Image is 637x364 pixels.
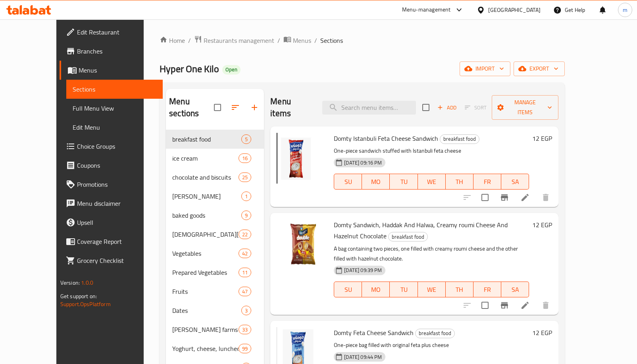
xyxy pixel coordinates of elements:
[277,133,327,184] img: Domty Istanbuli Feta Cheese Sandwich
[172,230,239,239] div: yameesh Ramadan
[341,266,385,274] span: [DATE] 09:39 PM
[239,326,251,333] span: 33
[293,36,311,45] span: Menus
[337,176,359,188] span: SU
[222,66,241,73] span: Open
[172,172,239,182] span: chocolate and biscuits
[73,84,156,94] span: Sections
[239,172,251,182] div: items
[226,98,245,117] span: Sort sections
[239,155,251,162] span: 16
[270,96,312,119] h2: Menu items
[172,211,241,220] span: baked goods
[242,212,251,219] span: 9
[334,327,414,339] span: Domty Feta Cheese Sandwich
[172,325,239,334] div: Dina farms products
[66,118,163,137] a: Edit Menu
[194,35,274,46] a: Restaurants management
[365,176,387,188] span: MO
[166,301,264,320] div: Dates3
[166,263,264,282] div: Prepared Vegetables11
[337,284,359,295] span: SU
[488,6,541,14] div: [GEOGRAPHIC_DATA]
[334,146,529,156] p: One-piece sandwich stuffed with Istanbuli feta cheese
[239,174,251,181] span: 25
[160,60,219,78] span: Hyper One Kilo
[172,153,239,163] span: ice cream
[390,174,418,190] button: TU
[166,225,264,244] div: [DEMOGRAPHIC_DATA][PERSON_NAME][DATE]22
[166,206,264,225] div: baked goods9
[60,291,97,301] span: Get support on:
[362,282,390,297] button: MO
[60,61,163,80] a: Menus
[60,194,163,213] a: Menu disclaimer
[501,174,529,190] button: SA
[421,176,443,188] span: WE
[436,103,458,112] span: Add
[166,320,264,339] div: [PERSON_NAME] farms products33
[365,284,387,295] span: MO
[473,174,501,190] button: FR
[415,329,455,338] div: breakfast food
[466,64,504,74] span: import
[241,211,251,220] div: items
[81,278,93,288] span: 1.0.0
[66,80,163,99] a: Sections
[536,296,555,315] button: delete
[446,174,473,190] button: TH
[77,161,156,170] span: Coupons
[239,153,251,163] div: items
[172,249,239,258] div: Vegetables
[440,134,479,144] div: breakfast food
[209,99,226,116] span: Select all sections
[166,244,264,263] div: Vegetables42
[239,249,251,258] div: items
[421,284,443,295] span: WE
[166,168,264,187] div: chocolate and biscuits25
[204,36,274,45] span: Restaurants management
[449,284,470,295] span: TH
[362,174,390,190] button: MO
[341,159,385,167] span: [DATE] 09:16 PM
[60,137,163,156] a: Choice Groups
[245,98,264,117] button: Add section
[172,192,241,201] span: [PERSON_NAME]
[446,282,473,297] button: TH
[172,268,239,277] span: Prepared Vegetables
[532,327,552,338] h6: 12 EGP
[477,284,498,295] span: FR
[477,297,493,314] span: Select to update
[60,23,163,42] a: Edit Restaurant
[520,64,558,74] span: export
[623,6,627,14] span: m
[341,353,385,361] span: [DATE] 09:44 PM
[242,136,251,143] span: 5
[172,287,239,296] div: Fruits
[166,339,264,358] div: Yoghurt, cheese, luncheon meat, pickles99
[73,103,156,113] span: Full Menu View
[532,133,552,144] h6: 12 EGP
[473,282,501,297] button: FR
[492,95,558,120] button: Manage items
[60,232,163,251] a: Coverage Report
[60,213,163,232] a: Upsell
[222,65,241,75] div: Open
[239,230,251,239] div: items
[390,282,418,297] button: TU
[188,36,191,45] li: /
[314,36,317,45] li: /
[460,102,492,114] span: Select section first
[389,232,427,241] span: breakfast food
[172,230,239,239] span: [DEMOGRAPHIC_DATA][PERSON_NAME][DATE]
[393,176,414,188] span: TU
[239,288,251,295] span: 47
[77,27,156,37] span: Edit Restaurant
[388,232,428,241] div: breakfast food
[160,36,185,45] a: Home
[277,36,280,45] li: /
[166,187,264,206] div: [PERSON_NAME]1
